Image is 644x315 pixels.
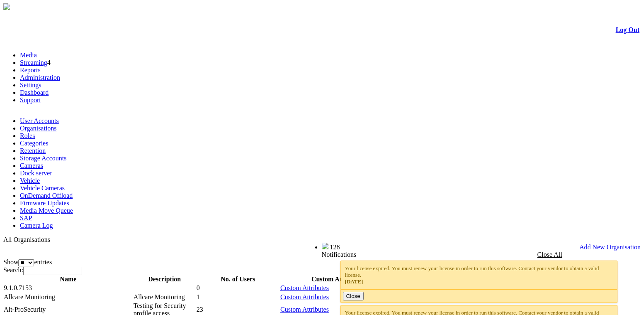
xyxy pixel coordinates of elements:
[20,207,73,214] a: Media Move Queue
[196,293,280,302] td: 1
[322,243,328,249] img: bell25.png
[23,267,82,275] input: Search:
[133,293,196,302] td: Allcare Monitoring
[345,278,363,285] span: [DATE]
[133,275,196,283] th: Description: activate to sort column ascending
[20,52,37,59] a: Media
[20,117,59,124] a: User Accounts
[20,214,32,221] a: SAP
[196,275,280,283] th: No. of Users: activate to sort column ascending
[20,222,53,229] a: Camera Log
[20,96,41,103] a: Support
[20,81,41,89] a: Settings
[20,185,65,192] a: Vehicle Cameras
[196,283,280,293] td: 0
[343,292,364,300] button: Close
[20,199,69,207] a: Firmware Updates
[20,89,49,96] a: Dashboard
[3,258,52,266] label: Show entries
[20,66,41,74] a: Reports
[330,244,340,251] span: 128
[20,147,46,154] a: Retention
[20,170,52,177] a: Dock server
[345,265,613,285] div: Your license expired. You must renew your license in order to run this software. Contact your ven...
[3,275,133,283] th: Name: activate to sort column descending
[20,59,47,66] a: Streaming
[3,3,10,10] img: arrow-3.png
[3,236,50,243] span: All Organisations
[537,251,562,258] a: Close All
[20,132,35,139] a: Roles
[20,125,57,132] a: Organisations
[234,243,305,249] span: Welcome, BWV (Administrator)
[616,26,639,33] a: Log Out
[3,283,133,293] td: 9.1.0.7153
[20,192,73,199] a: OnDemand Offload
[3,266,82,273] label: Search:
[47,59,51,66] span: 4
[20,74,60,81] a: Administration
[20,162,43,169] a: Cameras
[20,177,40,184] a: Vehicle
[20,155,66,162] a: Storage Accounts
[20,140,48,147] a: Categories
[18,259,34,266] select: Showentries
[322,251,623,258] div: Notifications
[3,293,133,302] td: Allcare Monitoring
